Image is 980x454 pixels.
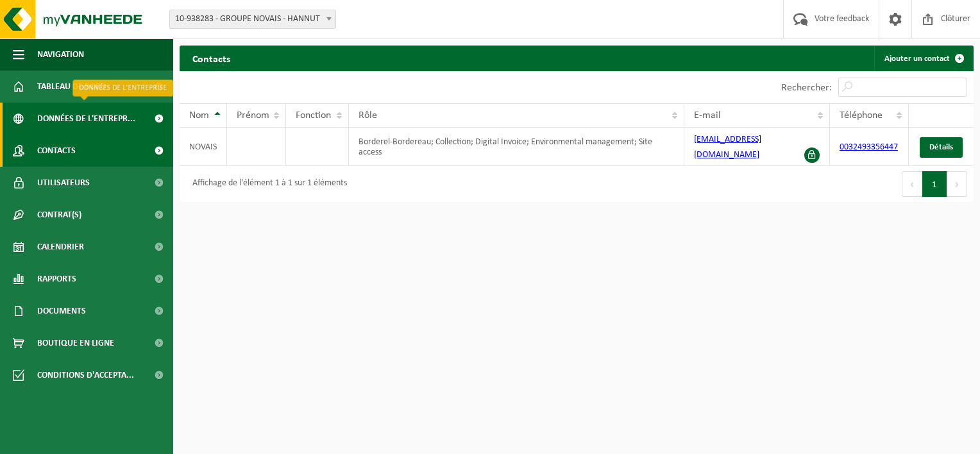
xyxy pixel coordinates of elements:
span: Conditions d'accepta... [37,359,134,391]
td: Borderel-Bordereau; Collection; Digital Invoice; Environmental management; Site access [349,128,684,166]
span: Contacts [37,135,76,167]
a: [EMAIL_ADDRESS][DOMAIN_NAME] [694,135,761,160]
span: E-mail [694,110,721,121]
span: Contrat(s) [37,199,81,231]
a: Ajouter un contact [874,46,972,71]
button: 1 [922,171,947,197]
span: Téléphone [840,110,883,121]
div: Affichage de l'élément 1 à 1 sur 1 éléments [186,172,347,196]
label: Rechercher: [781,83,832,93]
span: Données de l'entrepr... [37,103,135,135]
a: 0032493356447 [840,142,898,152]
h2: Contacts [180,46,243,71]
span: Utilisateurs [37,167,90,199]
span: Détails [929,143,953,151]
td: NOVAIS [180,128,227,166]
span: Rapports [37,263,76,295]
button: Next [947,171,967,197]
a: Détails [920,137,963,158]
span: Prénom [237,110,269,121]
span: Navigation [37,38,84,71]
span: Fonction [296,110,331,121]
span: Rôle [359,110,377,121]
span: Calendrier [37,231,84,263]
span: Nom [189,110,209,121]
button: Previous [902,171,922,197]
span: 10-938283 - GROUPE NOVAIS - HANNUT [169,10,336,29]
span: 10-938283 - GROUPE NOVAIS - HANNUT [170,10,335,28]
span: Boutique en ligne [37,327,114,359]
span: Tableau de bord [37,71,106,103]
span: Documents [37,295,86,327]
